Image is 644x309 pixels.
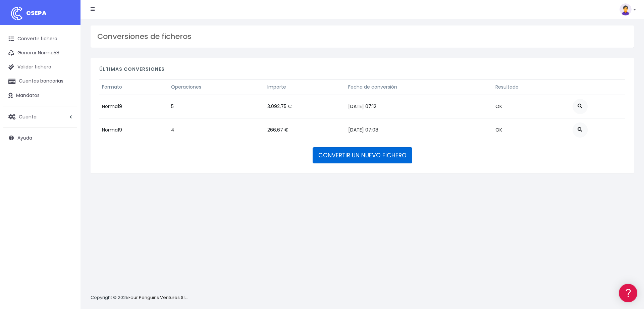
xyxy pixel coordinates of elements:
[168,118,265,142] td: 4
[7,85,127,95] a: Formatos
[7,57,127,67] a: Información general
[3,60,77,74] a: Validar fichero
[7,74,127,81] div: Convertir ficheros
[99,66,625,75] h4: Últimas conversiones
[3,110,77,124] a: Cuenta
[92,193,129,200] a: POWERED BY ENCHANT
[345,118,493,142] td: [DATE] 07:08
[313,147,412,163] a: CONVERTIR UN NUEVO FICHERO
[91,294,188,301] p: Copyright © 2025 .
[7,106,127,116] a: Videotutoriales
[99,79,168,95] th: Formato
[493,118,570,142] td: OK
[493,95,570,118] td: OK
[128,294,187,301] a: Four Penguins Ventures S.L.
[3,89,77,103] a: Mandatos
[7,133,127,140] div: Facturación
[7,179,127,191] button: Contáctanos
[17,135,32,141] span: Ayuda
[97,32,627,41] h3: Conversiones de ficheros
[168,95,265,118] td: 5
[7,161,127,167] div: Programadores
[7,47,127,53] div: Información general
[8,5,25,22] img: logo
[99,95,168,118] td: Norma19
[7,95,127,106] a: Problemas habituales
[620,3,632,15] img: profile
[3,32,77,46] a: Convertir fichero
[3,46,77,60] a: Generar Norma58
[3,131,77,145] a: Ayuda
[265,118,345,142] td: 266,67 €
[168,79,265,95] th: Operaciones
[99,118,168,142] td: Norma19
[7,144,127,154] a: General
[265,79,345,95] th: Importe
[7,116,127,126] a: Perfiles de empresas
[265,95,345,118] td: 3.092,75 €
[493,79,570,95] th: Resultado
[19,113,37,120] span: Cuenta
[345,95,493,118] td: [DATE] 07:12
[26,9,47,17] span: CSEPA
[345,79,493,95] th: Fecha de conversión
[3,74,77,88] a: Cuentas bancarias
[7,171,127,182] a: API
